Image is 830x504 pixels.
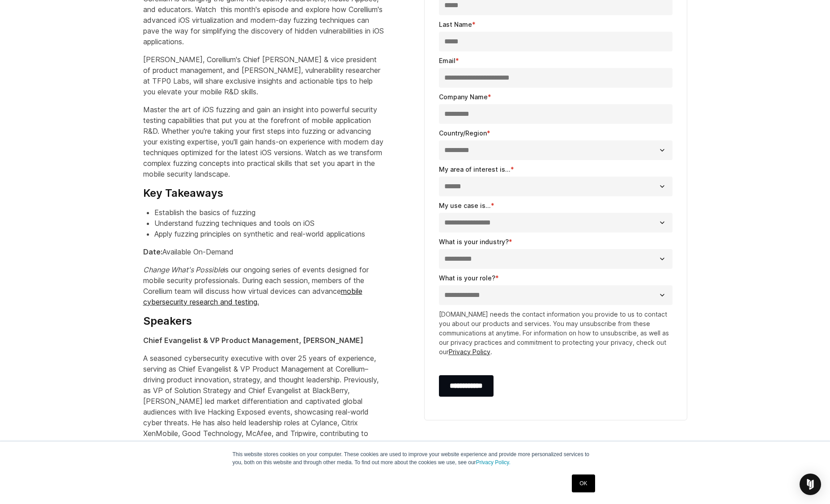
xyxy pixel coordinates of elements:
[143,104,385,179] p: Master the art of iOS fuzzing and gain an insight into powerful security testing capabilities tha...
[439,93,488,101] span: Company Name
[476,459,511,466] a: Privacy Policy.
[439,274,495,282] span: What is your role?
[143,264,385,307] p: is our ongoing series of events designed for mobile security professionals. During each session, ...
[439,165,511,173] span: My area of interest is...
[143,186,385,200] h4: Key Takeaways
[572,474,595,492] a: OK
[154,229,385,239] li: Apply fuzzing principles on synthetic and real-world applications
[233,450,598,466] p: This website stores cookies on your computer. These cookies are used to improve your website expe...
[143,54,385,97] p: [PERSON_NAME], Corellium's Chief [PERSON_NAME] & vice president of product management, and [PERSO...
[439,129,487,137] span: Country/Region
[143,246,385,257] p: Available On-Demand
[154,218,385,229] li: Understand fuzzing techniques and tools on iOS
[143,265,224,274] em: Change What's Possible
[439,57,455,64] span: Email
[143,353,385,482] p: A seasoned cybersecurity executive with over 25 years of experience, serving as Chief Evangelist ...
[439,202,491,209] span: My use case is...
[439,309,673,356] p: [DOMAIN_NAME] needs the contact information you provide to us to contact you about our products a...
[154,207,385,218] li: Establish the basics of fuzzing
[800,474,821,495] div: Open Intercom Messenger
[439,238,509,246] span: What is your industry?
[143,314,385,328] h4: Speakers
[449,348,490,356] a: Privacy Policy
[143,247,162,256] strong: Date:
[439,21,472,28] span: Last Name
[143,287,362,306] a: mobile cybersecurity research and testing.
[143,336,363,345] strong: Chief Evangelist & VP Product Management, [PERSON_NAME]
